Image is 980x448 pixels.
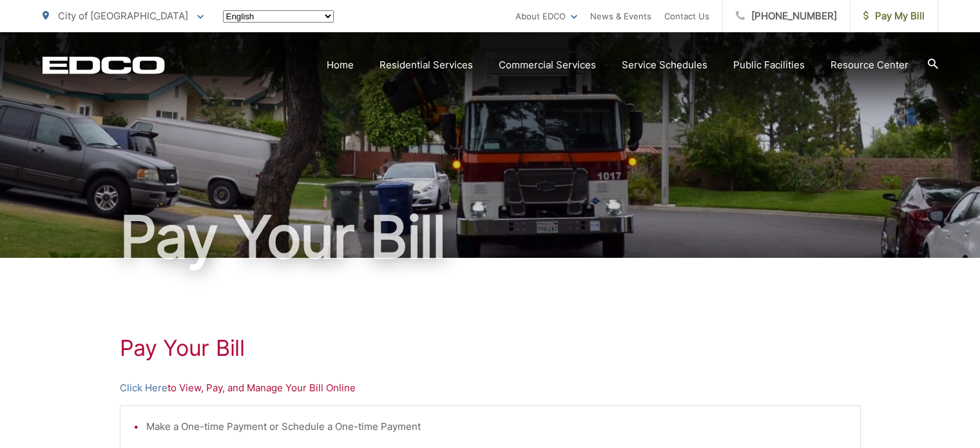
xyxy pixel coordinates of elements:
[380,57,473,73] a: Residential Services
[223,10,334,23] select: Select a language
[58,10,188,22] span: City of [GEOGRAPHIC_DATA]
[664,8,709,24] a: Contact Us
[120,380,861,396] p: to View, Pay, and Manage Your Bill Online
[327,57,354,73] a: Home
[863,8,925,24] span: Pay My Bill
[622,57,707,73] a: Service Schedules
[831,57,908,73] a: Resource Center
[43,56,165,74] a: EDCD logo. Return to the homepage.
[590,8,651,24] a: News & Events
[120,335,861,361] h1: Pay Your Bill
[43,205,938,269] h1: Pay Your Bill
[499,57,596,73] a: Commercial Services
[120,380,168,396] a: Click Here
[515,8,577,24] a: About EDCO
[733,57,805,73] a: Public Facilities
[146,419,847,434] li: Make a One-time Payment or Schedule a One-time Payment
